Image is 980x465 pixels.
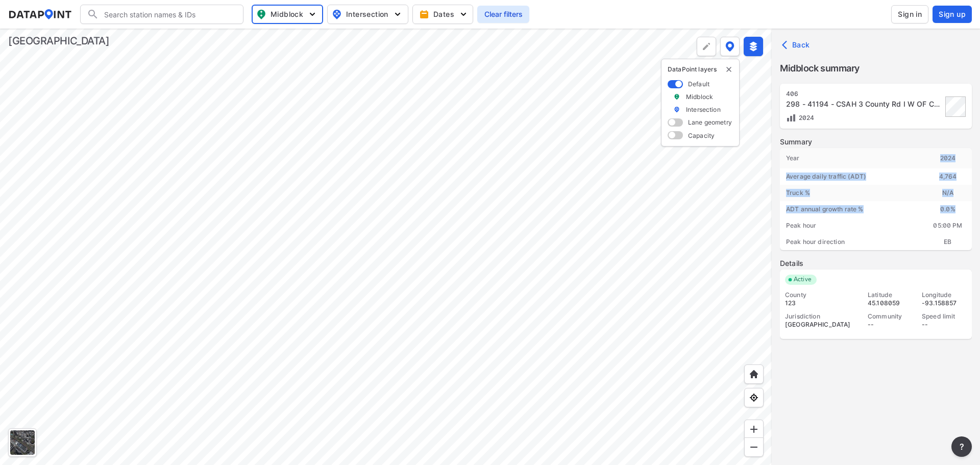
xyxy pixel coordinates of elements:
[725,65,733,74] img: close-external-leyer.3061a1c7.svg
[252,5,323,24] button: Midblock
[307,9,317,19] img: 5YPKRKmlfpI5mqlR8AD95paCi+0kK1fRFDJSaMmawlwaeJcJwk9O2fotCW5ve9gAAAAASUVORK5CYII=
[780,168,924,185] div: Average daily traffic (ADT)
[786,90,942,98] div: 406
[922,312,967,321] div: Speed limit
[483,9,523,19] span: Clear filters
[786,113,796,123] img: Volume count
[785,321,859,329] div: [GEOGRAPHIC_DATA]
[924,217,972,234] div: 05:00 PM
[924,185,972,201] div: N/A
[924,148,972,168] div: 2024
[898,9,922,19] span: Sign in
[780,234,924,250] div: Peak hour direction
[688,118,732,127] label: Lane geometry
[868,291,913,299] div: Latitude
[933,6,972,23] button: Sign up
[99,6,237,22] input: Search
[421,9,467,19] span: Dates
[868,299,913,307] div: 45.108059
[785,312,859,321] div: Jurisdiction
[749,442,759,452] img: MAAAAAElFTkSuQmCC
[419,9,429,19] img: calendar-gold.39a51dde.svg
[891,5,928,23] button: Sign in
[780,37,814,53] button: Back
[255,8,267,20] img: map_pin_mid.602f9df1.svg
[686,92,713,101] label: Midblock
[922,321,967,329] div: --
[8,34,109,48] div: [GEOGRAPHIC_DATA]
[8,9,72,19] img: dataPointLogo.9353c09d.svg
[796,114,815,121] span: 2024
[331,8,343,20] img: map_pin_int.54838e6b.svg
[786,99,942,109] div: 298 - 41194 - CSAH 3 County Rd I W OF CSAH50 (HAMLINE AVE)
[790,275,817,285] span: Active
[924,201,972,217] div: 0.0 %
[725,41,734,52] img: data-point-layers.37681fc9.svg
[785,291,859,299] div: County
[868,312,913,321] div: Community
[889,5,930,23] a: Sign in
[785,299,859,307] div: 123
[701,41,712,52] img: +Dz8AAAAASUVORK5CYII=
[930,6,972,23] a: Sign up
[744,37,763,56] button: External layers
[8,428,37,457] div: Toggle basemap
[257,8,316,20] span: Midblock
[784,40,810,50] span: Back
[744,388,764,407] div: View my location
[697,37,716,56] div: Polygon tool
[744,364,764,384] div: Home
[688,80,709,88] label: Default
[332,8,402,20] span: Intersection
[780,217,924,234] div: Peak hour
[688,131,715,140] label: Capacity
[780,201,924,217] div: ADT annual growth rate %
[780,148,924,168] div: Year
[673,92,680,101] img: marker_Midblock.5ba75e30.svg
[924,168,972,185] div: 4,764
[951,436,972,457] button: more
[868,321,913,329] div: --
[720,37,740,56] button: DataPoint layers
[749,369,759,379] img: +XpAUvaXAN7GudzAAAAAElFTkSuQmCC
[748,41,758,52] img: layers-active.d9e7dc51.svg
[958,440,966,453] span: ?
[673,105,680,114] img: marker_Intersection.6861001b.svg
[412,5,473,24] button: Dates
[393,9,403,19] img: 5YPKRKmlfpI5mqlR8AD95paCi+0kK1fRFDJSaMmawlwaeJcJwk9O2fotCW5ve9gAAAAASUVORK5CYII=
[725,65,733,74] button: delete
[780,258,972,268] label: Details
[780,185,924,201] div: Truck %
[458,9,469,19] img: 5YPKRKmlfpI5mqlR8AD95paCi+0kK1fRFDJSaMmawlwaeJcJwk9O2fotCW5ve9gAAAAASUVORK5CYII=
[922,299,967,307] div: -93.158857
[744,420,764,439] div: Zoom in
[327,5,408,24] button: Intersection
[668,65,733,74] p: DataPoint layers
[686,105,721,114] label: Intersection
[922,291,967,299] div: Longitude
[749,393,759,403] img: zeq5HYn9AnE9l6UmnFLPAAAAAElFTkSuQmCC
[749,424,759,434] img: ZvzfEJKXnyWIrJytrsY285QMwk63cM6Drc+sIAAAAASUVORK5CYII=
[924,234,972,250] div: EB
[477,6,529,23] button: Clear filters
[780,137,972,147] label: Summary
[939,9,966,19] span: Sign up
[744,437,764,457] div: Zoom out
[780,61,972,76] label: Midblock summary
